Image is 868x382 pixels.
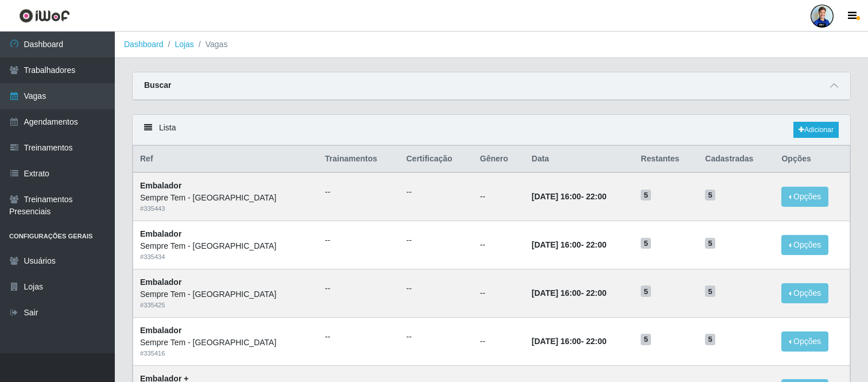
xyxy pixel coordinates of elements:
[400,146,473,173] th: Certificação
[634,146,698,173] th: Restantes
[532,288,581,298] time: [DATE] 16:00
[781,187,828,207] button: Opções
[140,288,311,300] div: Sempre Tem - [GEOGRAPHIC_DATA]
[325,283,393,295] ul: --
[641,285,651,297] span: 5
[532,192,581,201] time: [DATE] 16:00
[133,115,850,145] div: Lista
[473,317,525,365] td: --
[406,283,466,295] ul: --
[698,146,774,173] th: Cadastradas
[774,146,850,173] th: Opções
[140,326,181,335] strong: Embalador
[473,221,525,269] td: --
[781,235,828,255] button: Opções
[705,238,715,249] span: 5
[140,192,311,204] div: Sempre Tem - [GEOGRAPHIC_DATA]
[641,238,651,249] span: 5
[140,252,311,262] div: # 335434
[194,38,228,51] li: Vagas
[140,181,181,190] strong: Embalador
[532,337,581,346] time: [DATE] 16:00
[115,32,868,58] nav: breadcrumb
[140,300,311,310] div: # 335425
[473,172,525,221] td: --
[318,146,400,173] th: Trainamentos
[175,40,193,49] a: Lojas
[325,186,393,198] ul: --
[406,331,466,343] ul: --
[325,234,393,246] ul: --
[705,190,715,201] span: 5
[586,288,607,298] time: 22:00
[705,285,715,297] span: 5
[144,80,171,90] strong: Buscar
[532,240,581,249] time: [DATE] 16:00
[473,146,525,173] th: Gênero
[140,349,311,358] div: # 335416
[124,40,164,49] a: Dashboard
[140,277,181,287] strong: Embalador
[532,192,606,201] strong: -
[586,337,607,346] time: 22:00
[140,337,311,349] div: Sempre Tem - [GEOGRAPHIC_DATA]
[532,288,606,298] strong: -
[133,146,319,173] th: Ref
[641,190,651,201] span: 5
[586,192,607,201] time: 22:00
[325,331,393,343] ul: --
[586,240,607,249] time: 22:00
[641,334,651,345] span: 5
[140,240,311,252] div: Sempre Tem - [GEOGRAPHIC_DATA]
[140,229,181,238] strong: Embalador
[140,204,311,214] div: # 335443
[525,146,634,173] th: Data
[19,9,70,23] img: CoreUI Logo
[781,331,828,352] button: Opções
[705,334,715,345] span: 5
[532,337,606,346] strong: -
[406,234,466,246] ul: --
[781,283,828,303] button: Opções
[532,240,606,249] strong: -
[406,186,466,198] ul: --
[473,269,525,317] td: --
[793,122,839,138] a: Adicionar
